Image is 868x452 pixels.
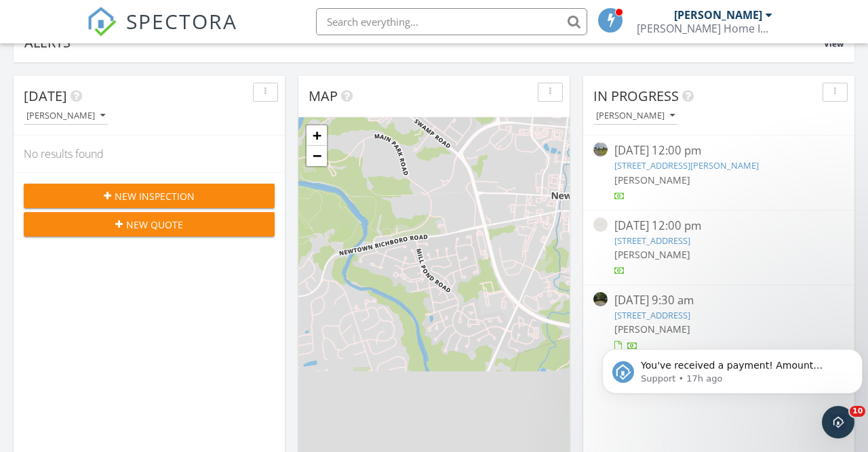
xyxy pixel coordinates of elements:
span: You've received a payment! Amount $825.00 Fee $0.00 Net $825.00 Transaction # pi_3SC4UUK7snlDGpRF... [44,39,243,199]
a: [DATE] 9:30 am [STREET_ADDRESS] [PERSON_NAME] [593,292,844,352]
div: Bradley Home Inspections [637,22,772,35]
iframe: Intercom live chat [822,406,854,438]
span: [PERSON_NAME] [614,248,690,261]
div: [DATE] 12:00 pm [614,142,823,159]
a: Zoom in [307,125,327,146]
button: [PERSON_NAME] [593,107,677,125]
span: [PERSON_NAME] [614,173,690,186]
img: streetview [593,218,608,232]
span: [DATE] [24,87,67,105]
span: View [824,38,844,49]
button: [PERSON_NAME] [24,107,108,125]
div: No results found [14,136,285,172]
img: streetview [593,292,608,306]
iframe: Intercom notifications message [597,321,868,415]
div: [DATE] 9:30 am [614,292,823,309]
span: 10 [850,406,865,417]
div: [PERSON_NAME] [674,8,762,22]
span: SPECTORA [126,7,237,35]
span: In Progress [593,87,679,105]
span: Map [309,87,338,105]
a: Zoom out [307,146,327,166]
img: streetview [593,142,608,157]
button: New Quote [24,212,275,237]
a: SPECTORA [87,18,237,47]
a: [STREET_ADDRESS] [614,309,690,321]
p: Message from Support, sent 17h ago [44,52,249,64]
a: [STREET_ADDRESS] [614,234,690,247]
div: [PERSON_NAME] [596,111,675,121]
img: The Best Home Inspection Software - Spectora [87,7,117,37]
a: [STREET_ADDRESS][PERSON_NAME] [614,159,759,171]
input: Search everything... [316,8,587,35]
div: [DATE] 12:00 pm [614,218,823,234]
a: [DATE] 12:00 pm [STREET_ADDRESS] [PERSON_NAME] [593,218,844,278]
span: New Inspection [115,189,195,203]
div: [PERSON_NAME] [26,111,105,121]
button: New Inspection [24,184,275,208]
span: New Quote [126,218,183,232]
a: [DATE] 12:00 pm [STREET_ADDRESS][PERSON_NAME] [PERSON_NAME] [593,142,844,203]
